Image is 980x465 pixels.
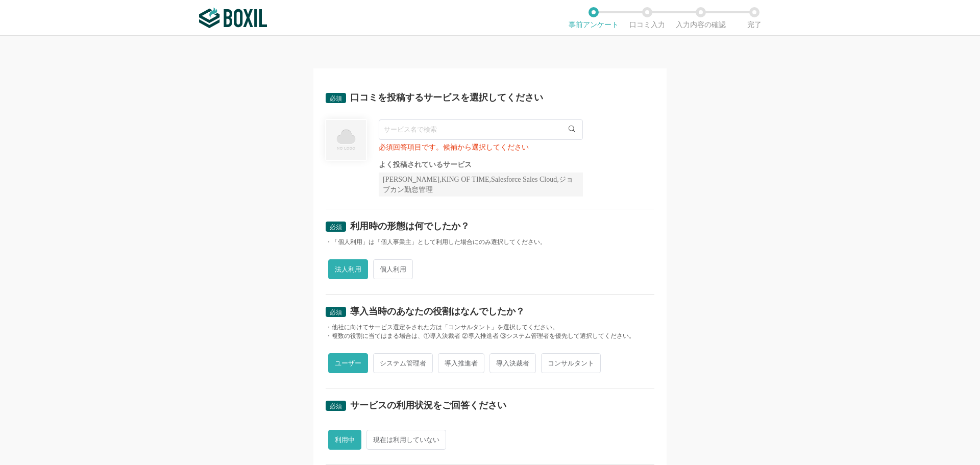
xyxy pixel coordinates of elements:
span: 法人利用 [328,259,368,279]
div: 口コミを投稿するサービスを選択してください [350,93,543,102]
div: よく投稿されているサービス [379,161,583,168]
li: 入力内容の確認 [674,7,727,29]
div: サービスの利用状況をご回答ください [350,401,506,410]
div: 導入当時のあなたの役割はなんでしたか？ [350,307,525,316]
input: サービス名で検索 [379,119,583,140]
span: 現在は利用していない [366,430,446,450]
img: ボクシルSaaS_ロゴ [199,8,267,28]
div: ・「個人利用」は「個人事業主」として利用した場合にのみ選択してください。 [326,238,654,247]
span: 必須 [330,224,342,231]
div: ・複数の役割に当てはまる場合は、①導入決裁者 ②導入推進者 ③システム管理者を優先して選択してください。 [326,332,654,340]
span: 必須 [330,309,342,316]
div: [PERSON_NAME],KING OF TIME,Salesforce Sales Cloud,ジョブカン勤怠管理 [379,173,583,197]
span: ユーザー [328,353,368,373]
div: 利用時の形態は何でしたか？ [350,222,470,231]
span: システム管理者 [373,353,433,373]
li: 口コミ入力 [620,7,674,29]
span: 導入推進者 [438,353,484,373]
span: 必須 [330,95,342,102]
span: 利用中 [328,430,361,450]
span: 個人利用 [373,259,413,279]
div: 必須回答項目です。候補から選択してください [379,144,583,151]
li: 事前アンケート [567,7,620,29]
li: 完了 [727,7,781,29]
span: 必須 [330,403,342,410]
span: コンサルタント [541,353,601,373]
span: 導入決裁者 [489,353,536,373]
div: ・他社に向けてサービス選定をされた方は「コンサルタント」を選択してください。 [326,323,654,332]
